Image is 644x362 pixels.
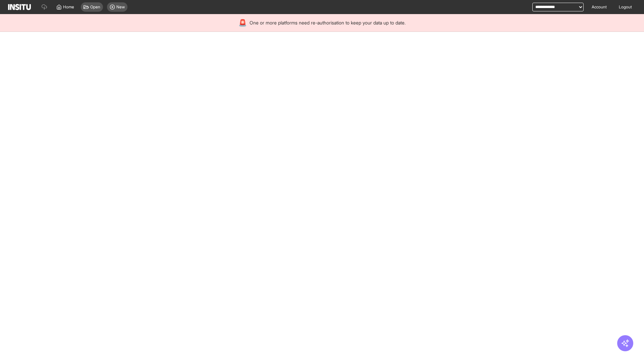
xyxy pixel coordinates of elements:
[116,4,125,10] span: New
[90,4,100,10] span: Open
[63,4,74,10] span: Home
[250,19,406,26] span: One or more platforms need re-authorisation to keep your data up to date.
[8,4,31,10] img: Logo
[238,18,247,27] div: 🚨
